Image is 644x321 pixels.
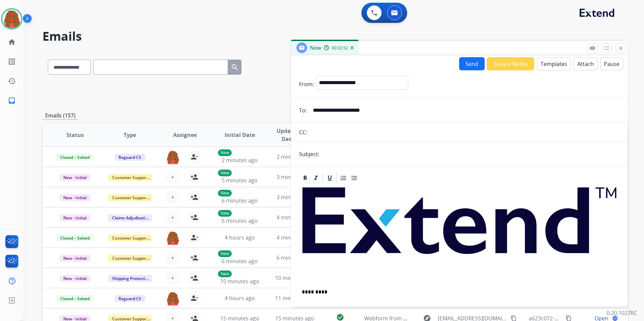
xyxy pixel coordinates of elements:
mat-icon: list_alt [8,58,16,66]
span: 4 minutes ago [277,214,313,221]
button: + [166,271,180,285]
mat-icon: history [8,77,16,85]
span: Reguard CS [115,295,145,302]
div: Italic [311,173,321,183]
span: 6 minutes ago [222,197,258,204]
button: + [166,170,180,184]
span: + [171,173,174,181]
mat-icon: close [618,45,624,51]
span: Status [66,131,84,139]
span: Shipping Protection [108,275,154,282]
span: 6 minutes ago [222,217,258,224]
span: Closed – Solved [56,154,94,161]
mat-icon: person_add [190,274,198,282]
span: 4 minutes ago [277,234,313,241]
p: To: [299,106,307,114]
span: Assignee [173,131,197,139]
p: New [218,149,232,156]
mat-icon: fullscreen [604,45,610,51]
span: 5 minutes ago [222,177,258,184]
button: Attach [574,57,598,70]
span: Closed – Solved [56,235,94,242]
span: Customer Support [108,255,152,262]
p: New [218,250,232,257]
img: agent-avatar [166,231,180,245]
span: + [171,213,174,221]
mat-icon: person_add [190,173,198,181]
mat-icon: remove_red_eye [589,45,595,51]
mat-icon: person_remove [190,234,198,242]
span: 4 hours ago [225,234,255,241]
span: + [171,193,174,201]
span: New - Initial [59,214,91,221]
p: 0.20.1027RC [607,309,637,317]
div: Underline [325,173,335,183]
span: 10 minutes ago [275,274,314,282]
button: + [166,211,180,224]
button: Templates [537,57,571,70]
span: Updated Date [273,127,303,143]
p: From: [299,80,314,88]
p: New [218,190,232,197]
mat-icon: person_remove [190,153,198,161]
mat-icon: home [8,38,16,46]
span: + [171,274,174,282]
button: Secure Notes [487,57,534,70]
span: 10 minutes ago [220,278,259,285]
button: + [166,190,180,204]
mat-icon: inbox [8,97,16,105]
span: Claims Adjudication [108,214,154,221]
div: Bullet List [349,173,359,183]
span: Customer Support [108,194,152,201]
button: Pause [600,57,623,70]
div: Ordered List [339,173,349,183]
mat-icon: search [231,63,239,71]
span: New - Initial [59,275,91,282]
p: New [218,271,232,277]
p: Subject: [299,150,319,158]
span: 3 minutes ago [277,173,313,181]
p: Emails (157) [42,111,78,120]
h2: Emails [42,30,628,43]
span: + [171,254,174,262]
span: New - Initial [59,255,91,262]
p: New [218,210,232,217]
span: Closed – Solved [56,295,94,302]
span: Initial Date [225,131,255,139]
img: avatar [2,9,21,28]
span: New - Initial [59,174,91,181]
button: Send [459,57,485,70]
span: 6 minutes ago [277,254,313,261]
mat-icon: person_add [190,213,198,221]
span: New [310,44,321,51]
img: agent-avatar [166,150,180,164]
span: 11 minutes ago [275,294,314,302]
span: 6 minutes ago [222,257,258,265]
span: Customer Support [108,235,152,242]
mat-icon: person_add [190,254,198,262]
mat-icon: person_add [190,193,198,201]
mat-icon: person_remove [190,294,198,302]
span: New - Initial [59,194,91,201]
p: New [218,170,232,176]
span: Type [124,131,136,139]
img: agent-avatar [166,291,180,306]
span: 2 minutes ago [222,156,258,164]
span: Customer Support [108,174,152,181]
span: 3 minutes ago [277,193,313,201]
span: Reguard CS [115,154,145,161]
span: 2 minutes ago [277,153,313,160]
span: 00:02:52 [332,45,348,51]
div: Bold [300,173,310,183]
button: + [166,251,180,264]
span: 4 hours ago [225,294,255,302]
p: CC: [299,128,307,136]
